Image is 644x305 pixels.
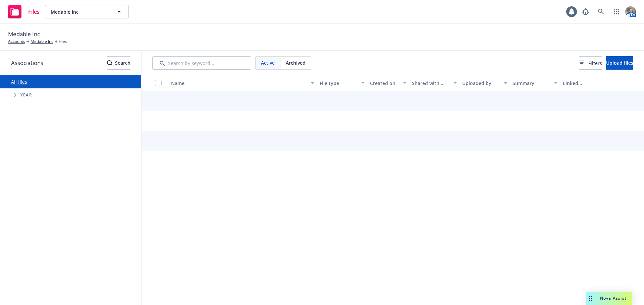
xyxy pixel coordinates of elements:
img: photo [625,6,636,17]
span: Medable Inc [8,30,40,39]
button: Filters [579,56,602,70]
span: Active [261,59,275,66]
div: Created on [370,80,399,87]
button: File type [317,75,367,91]
span: Files [59,39,67,45]
span: Filters [579,60,602,67]
input: Search by keyword... [152,56,251,70]
div: Linked associations [563,80,608,87]
button: Linked associations [560,75,610,91]
button: Summary [510,75,560,91]
a: Medable Inc [31,39,53,45]
span: Archived [286,59,306,66]
button: Shared with client [409,75,460,91]
div: Shared with client [412,80,449,87]
input: Select all [155,80,162,86]
a: All files [11,79,27,85]
span: Nova Assist [600,295,627,301]
a: Search [594,5,608,18]
button: Nova Assist [586,292,632,305]
span: Files [28,9,40,14]
a: Accounts [8,39,25,45]
button: Uploaded by [460,75,510,91]
div: Tree Example [0,88,141,102]
a: Files [5,2,42,21]
a: Report a Bug [579,5,592,18]
span: Filters [588,60,602,67]
div: Search [107,57,130,69]
div: Uploaded by [462,80,500,87]
button: Created on [367,75,409,91]
button: Upload files [606,56,633,70]
span: Upload files [606,60,633,66]
div: Drag to move [586,292,595,305]
div: File type [320,80,357,87]
button: Medable Inc [45,5,129,18]
a: Switch app [610,5,623,18]
div: Summary [513,80,550,87]
span: Medable Inc [51,8,109,15]
button: Name [168,75,317,91]
button: SearchSearch [107,56,130,70]
div: Name [171,80,307,87]
span: Associations [11,59,43,67]
svg: Search [107,60,112,66]
span: Year [20,93,32,97]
